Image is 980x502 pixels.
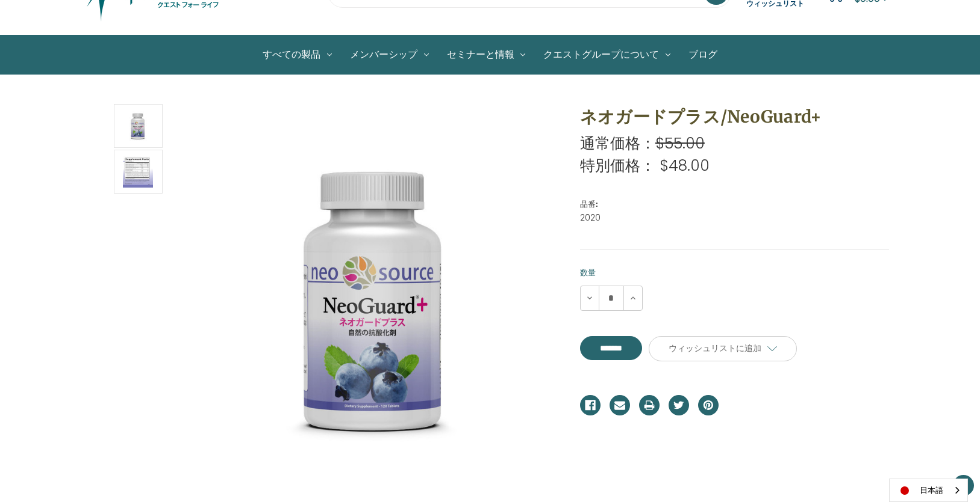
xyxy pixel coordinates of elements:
span: 通常価格： [580,133,655,154]
img: ネオガードプラス/NeoGuard+ [123,152,153,192]
dt: 品番: [580,198,887,210]
img: ネオガードプラス/NeoGuard+ [223,152,525,453]
span: $55.00 [655,133,705,154]
img: ネオガードプラス/NeoGuard+ [123,106,153,146]
a: メンバーシップ [341,35,438,74]
a: 日本語 [890,479,967,501]
a: プリント [639,395,660,415]
label: 数量 [580,267,890,279]
a: ブログ [679,35,726,74]
a: セミナーと情報 [438,35,535,74]
aside: Language selected: 日本語 [889,479,968,502]
h1: ネオガードプラス/NeoGuard+ [580,104,890,129]
a: ウィッシュリストに追加 [649,336,797,361]
a: クエストグループについて [534,35,679,74]
div: Language [889,479,968,502]
span: ウィッシュリストに追加 [669,343,761,354]
span: 特別価格： [580,155,655,176]
dd: 2020 [580,212,890,224]
span: $48.00 [660,155,710,176]
a: すべての製品 [254,35,341,74]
